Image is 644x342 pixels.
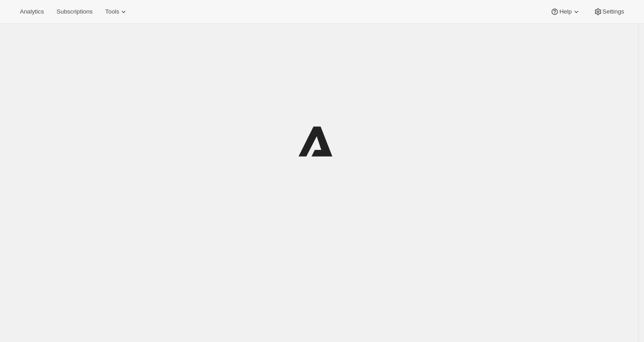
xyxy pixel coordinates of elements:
button: Settings [588,5,630,18]
span: Subscriptions [56,8,92,15]
span: Help [559,8,571,15]
button: Tools [100,5,133,18]
span: Settings [603,8,624,15]
span: Analytics [20,8,44,15]
span: Tools [105,8,119,15]
button: Help [545,5,586,18]
button: Subscriptions [51,5,98,18]
button: Analytics [14,5,49,18]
